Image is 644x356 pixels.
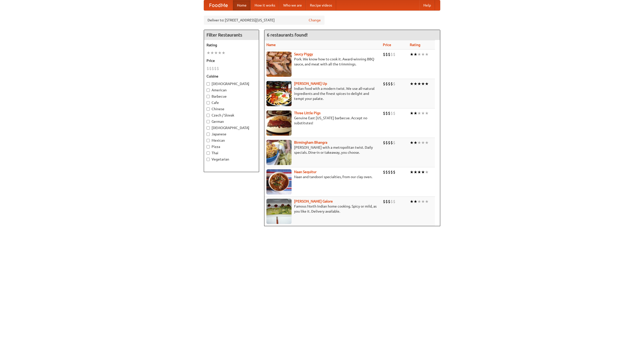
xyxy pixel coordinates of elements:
[207,50,210,56] li: ★
[309,18,321,23] a: Change
[207,100,256,105] label: Cafe
[294,199,333,203] a: [PERSON_NAME] Galore
[410,169,414,175] li: ★
[410,199,414,204] li: ★
[414,140,417,145] li: ★
[207,126,210,130] input: [DEMOGRAPHIC_DATA]
[266,145,379,155] p: [PERSON_NAME] with a metropolitan twist. Daily specials. Dine-in or takeaway, you choose.
[294,111,320,115] a: Three Little Pigs
[207,150,256,155] label: Thai
[414,169,417,175] li: ★
[251,0,279,10] a: How it works
[212,66,214,71] li: $
[266,140,292,165] img: bhangra.jpg
[207,113,256,118] label: Czech / Slovak
[414,110,417,116] li: ★
[390,110,393,116] li: $
[207,139,210,142] input: Mexican
[207,95,210,98] input: Barbecue
[233,0,251,10] a: Home
[425,140,429,145] li: ★
[266,169,292,194] img: naansequitur.jpg
[207,58,256,63] h5: Price
[414,81,417,87] li: ★
[417,110,421,116] li: ★
[410,140,414,145] li: ★
[421,169,425,175] li: ★
[266,199,292,224] img: currygalore.jpg
[417,199,421,204] li: ★
[204,30,259,40] h4: Filter Restaurants
[266,115,379,126] p: Genuine East [US_STATE] barbecue. Accept no substitutes!
[207,107,210,111] input: Chinese
[383,52,385,57] li: $
[207,88,256,93] label: American
[383,81,385,87] li: $
[266,52,292,77] img: saucy.jpg
[414,199,417,204] li: ★
[385,199,388,204] li: $
[393,169,395,175] li: $
[266,43,276,47] a: Name
[425,52,429,57] li: ★
[294,170,316,174] a: Naan Sequitur
[425,81,429,87] li: ★
[421,140,425,145] li: ★
[218,50,222,56] li: ★
[207,82,210,86] input: [DEMOGRAPHIC_DATA]
[266,81,292,106] img: curryup.jpg
[390,81,393,87] li: $
[383,140,385,145] li: $
[388,140,390,145] li: $
[294,52,313,56] b: Saucy Piggy
[210,50,214,56] li: ★
[267,32,308,37] ng-pluralize: 6 restaurants found!
[393,140,395,145] li: $
[266,204,379,214] p: Famous North Indian home cooking. Spicy or mild, as you like it. Delivery available.
[390,169,393,175] li: $
[207,94,256,99] label: Barbecue
[393,110,395,116] li: $
[417,52,421,57] li: ★
[294,140,327,144] a: Birmingham Bhangra
[393,52,395,57] li: $
[425,110,429,116] li: ★
[207,81,256,86] label: [DEMOGRAPHIC_DATA]
[393,199,395,204] li: $
[222,50,225,56] li: ★
[207,132,256,137] label: Japanese
[419,0,435,10] a: Help
[207,101,210,104] input: Cafe
[388,81,390,87] li: $
[383,110,385,116] li: $
[266,57,379,67] p: Pork. We know how to cook it. Award-winning BBQ sauce, and meat with all the trimmings.
[410,43,420,47] a: Rating
[410,110,414,116] li: ★
[207,43,256,48] h5: Rating
[383,199,385,204] li: $
[417,81,421,87] li: ★
[390,52,393,57] li: $
[410,81,414,87] li: ★
[383,169,385,175] li: $
[207,114,210,117] input: Czech / Slovak
[421,199,425,204] li: ★
[417,140,421,145] li: ★
[388,110,390,116] li: $
[207,106,256,111] label: Chinese
[207,74,256,79] h5: Cuisine
[279,0,306,10] a: Who we are
[388,52,390,57] li: $
[207,144,256,149] label: Pizza
[207,151,210,155] input: Thai
[425,199,429,204] li: ★
[207,133,210,136] input: Japanese
[207,120,210,123] input: German
[421,81,425,87] li: ★
[294,82,327,86] b: [PERSON_NAME] Up
[383,43,391,47] a: Price
[390,199,393,204] li: $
